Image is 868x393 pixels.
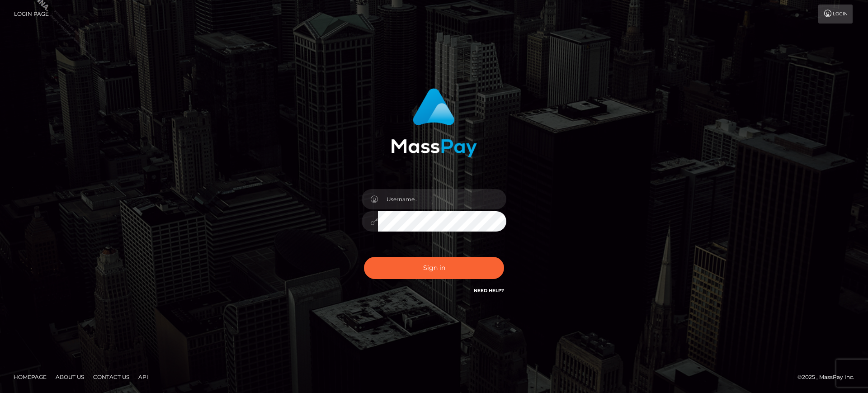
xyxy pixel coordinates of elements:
[818,5,853,24] a: Login
[52,370,88,384] a: About Us
[391,88,477,157] img: MassPay Login
[364,257,504,279] button: Sign in
[14,5,49,24] a: Login Page
[10,370,50,384] a: Homepage
[378,189,506,209] input: Username...
[797,372,861,382] div: © 2025 , MassPay Inc.
[90,370,133,384] a: Contact Us
[474,288,504,294] a: Need Help?
[135,370,152,384] a: API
